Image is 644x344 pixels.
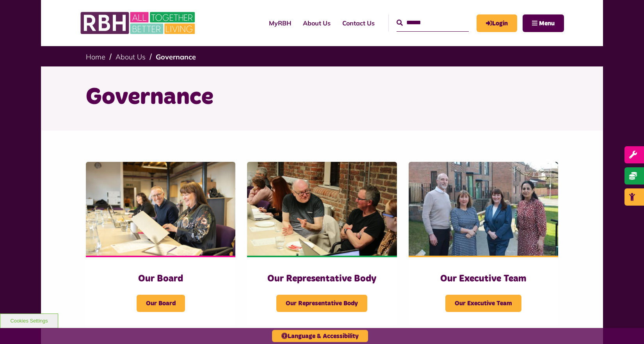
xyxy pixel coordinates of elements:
[263,273,381,285] h3: Our Representative Body
[409,162,558,328] a: Our Executive Team Our Executive Team
[101,273,220,285] h3: Our Board
[539,20,555,27] span: Menu
[86,162,235,256] img: RBH Board 1
[86,52,105,61] a: Home
[276,295,367,312] span: Our Representative Body
[116,52,146,61] a: About Us
[86,162,235,328] a: Our Board Our Board
[272,330,368,342] button: Language & Accessibility
[409,162,558,256] img: RBH Executive Team
[609,309,644,344] iframe: Netcall Web Assistant for live chat
[156,52,196,61] a: Governance
[263,13,297,34] a: MyRBH
[247,162,397,256] img: Rep Body
[477,14,517,32] a: MyRBH
[137,295,185,312] span: Our Board
[445,295,521,312] span: Our Executive Team
[523,14,564,32] button: Navigation
[86,82,558,113] h1: Governance
[336,13,381,34] a: Contact Us
[80,8,197,38] img: RBH
[297,13,336,34] a: About Us
[424,273,543,285] h3: Our Executive Team
[247,162,397,328] a: Our Representative Body Our Representative Body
